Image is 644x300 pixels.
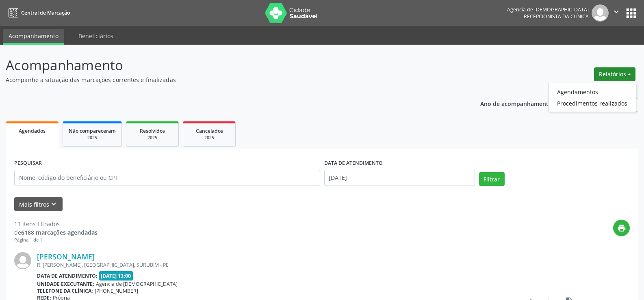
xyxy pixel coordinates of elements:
label: PESQUISAR [14,157,42,170]
p: Acompanhe a situação das marcações correntes e finalizadas [6,76,449,84]
div: 2025 [69,135,116,141]
strong: 6188 marcações agendadas [21,229,98,236]
span: Resolvidos [140,127,165,134]
span: [DATE] 13:00 [99,271,133,281]
input: Nome, código do beneficiário ou CPF [14,170,320,186]
i: print [617,224,626,233]
i: keyboard_arrow_down [49,200,58,209]
button:  [609,4,624,22]
button: Relatórios [594,67,635,81]
span: Agendados [19,127,46,134]
span: Não compareceram [69,127,116,134]
a: Central de Marcação [6,6,70,19]
span: Agencia de [DEMOGRAPHIC_DATA] [96,281,178,287]
a: Acompanhamento [3,29,64,45]
ul: Relatórios [548,83,636,112]
a: Procedimentos realizados [549,97,636,109]
p: Acompanhamento [6,55,449,76]
img: img [14,252,31,269]
b: Telefone da clínica: [37,287,93,294]
span: Recepcionista da clínica [524,13,589,20]
p: Ano de acompanhamento [480,98,552,108]
button: Mais filtroskeyboard_arrow_down [14,197,63,212]
img: img [592,4,609,22]
b: Unidade executante: [37,281,94,287]
a: Beneficiários [73,29,119,43]
div: R. [PERSON_NAME], [GEOGRAPHIC_DATA], SURUBIM - PE [37,261,508,268]
div: Agencia de [DEMOGRAPHIC_DATA] [507,6,589,13]
label: DATA DE ATENDIMENTO [324,157,383,170]
span: [PHONE_NUMBER] [95,287,138,294]
b: Data de atendimento: [37,272,98,279]
a: [PERSON_NAME] [37,252,95,261]
button: apps [624,6,638,20]
input: Selecione um intervalo [324,170,475,186]
button: print [613,220,630,236]
span: Cancelados [196,127,223,134]
div: de [14,228,98,237]
div: 2025 [189,135,230,141]
i:  [612,7,621,16]
a: Agendamentos [549,86,636,97]
div: Página 1 de 1 [14,237,98,244]
button: Filtrar [479,172,505,186]
div: 11 itens filtrados [14,220,98,228]
span: Central de Marcação [21,9,70,16]
div: 2025 [132,135,173,141]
